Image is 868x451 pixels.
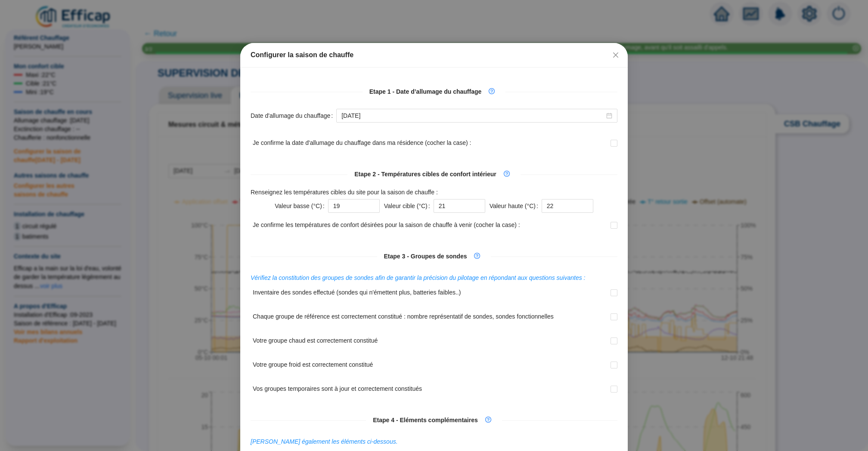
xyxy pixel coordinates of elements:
[253,138,471,158] span: Je confirme la date d'allumage du chauffage dans ma résidence (cocher la case) :
[341,111,604,120] input: Date d'allumage du chauffage
[328,199,380,213] input: Valeur basse (°C)
[251,189,438,196] span: Renseignez les températures cibles du site pour la saison de chauffe :
[253,336,378,356] span: Votre groupe chaud est correctement constitué
[489,88,495,94] span: question-circle
[251,109,336,123] label: Date d'allumage du chauffage
[253,288,461,308] span: Inventaire des sondes effectué (sondes qui n'émettent plus, batteries faibles..)
[474,253,480,259] span: question-circle
[251,274,586,281] span: Vérifiez la constitution des groupes de sondes afin de garantir la précision du pilotage en répon...
[251,438,398,445] span: [PERSON_NAME] également les éléments ci-dessous.
[253,221,520,240] span: Je confirme les températures de confort désirées pour la saison de chauffe à venir (cocher la cas...
[384,199,434,213] label: Valeur cible (°C)
[369,88,482,95] strong: Etape 1 - Date d’allumage du chauffage
[253,312,554,332] span: Chaque groupe de référence est correctement constitué : nombre représentatif de sondes, sondes fo...
[384,253,467,260] strong: Etape 3 - Groupes de sondes
[354,171,496,178] strong: Etape 2 - Températures cibles de confort intérieur
[485,417,491,423] span: question-circle
[275,199,328,213] label: Valeur basse (°C)
[251,50,617,60] div: Configurer la saison de chauffe
[434,199,485,213] input: Valeur cible (°C)
[542,199,593,213] input: Valeur haute (°C)
[253,360,373,380] span: Votre groupe froid est correctement constitué
[253,384,422,404] span: Vos groupes temporaires sont à jour et correctement constitués
[373,417,478,423] strong: Etape 4 - Eléments complémentaires
[612,52,619,58] span: close
[490,199,542,213] label: Valeur haute (°C)
[504,171,510,177] span: question-circle
[609,48,623,62] button: Close
[609,52,623,58] span: Fermer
